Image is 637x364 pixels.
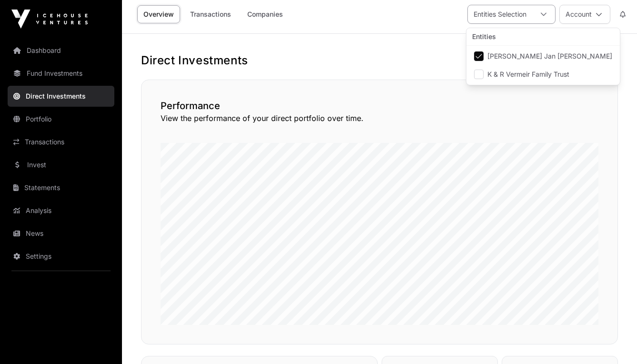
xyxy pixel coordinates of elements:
a: Transactions [8,131,114,152]
span: [PERSON_NAME] Jan [PERSON_NAME] [487,53,612,60]
a: Portfolio [8,109,114,130]
li: Kris Jan Mark Vermeir [468,48,618,65]
a: Analysis [8,200,114,221]
a: Statements [8,177,114,198]
a: Settings [8,246,114,267]
li: K & R Vermeir Family Trust [468,66,618,83]
h2: Performance [161,99,598,112]
img: Icehouse Ventures Logo [11,10,88,29]
a: Invest [8,154,114,175]
a: Companies [241,5,289,23]
div: Entities Selection [468,5,532,23]
div: Entities [466,28,620,46]
a: Direct Investments [8,86,114,107]
ul: Option List [466,46,620,85]
iframe: Chat Widget [589,318,637,364]
span: K & R Vermeir Family Trust [487,71,569,78]
h1: Direct Investments [141,53,618,68]
p: View the performance of your direct portfolio over time. [161,112,598,124]
a: Overview [137,5,180,23]
button: Account [559,5,610,24]
a: News [8,223,114,244]
a: Transactions [184,5,237,23]
a: Dashboard [8,40,114,61]
a: Fund Investments [8,63,114,84]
